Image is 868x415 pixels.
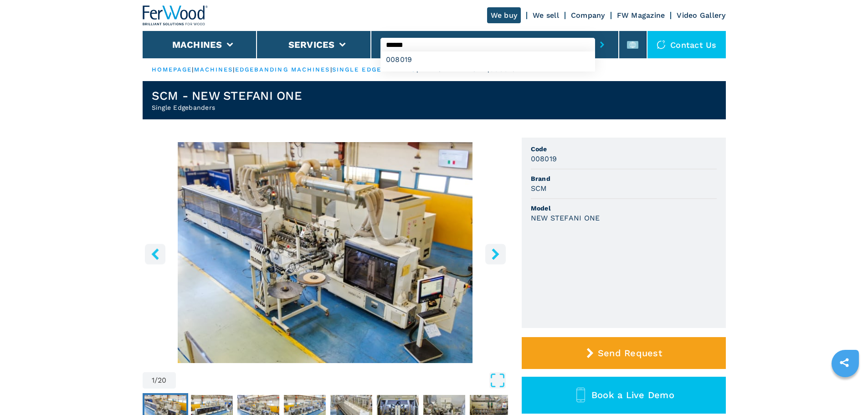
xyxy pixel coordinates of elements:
[152,66,192,73] a: HOMEPAGE
[178,372,506,389] button: Open Fullscreen
[531,154,557,164] h3: 008019
[154,377,158,384] span: /
[235,66,330,73] a: edgebanding machines
[571,11,605,20] a: Company
[487,7,521,23] a: We buy
[485,244,506,264] button: right-button
[531,213,600,223] h3: NEW STEFANI ONE
[330,66,332,73] span: |
[522,377,726,414] button: Book a Live Demo
[531,204,717,213] span: Model
[531,174,717,183] span: Brand
[829,374,861,408] iframe: Chat
[591,389,674,400] span: Book a Live Demo
[145,244,165,264] button: left-button
[332,66,416,73] a: single edgebanders
[533,11,559,20] a: We sell
[647,31,726,58] div: Contact us
[657,40,666,49] img: Contact us
[598,348,662,359] span: Send Request
[595,34,609,55] button: submit-button
[152,103,302,112] h2: Single Edgebanders
[143,142,508,363] div: Go to Slide 1
[288,39,335,50] button: Services
[617,11,665,20] a: FW Magazine
[172,39,222,50] button: Machines
[233,66,235,73] span: |
[833,351,856,374] a: sharethis
[158,377,167,384] span: 20
[143,5,208,26] img: Ferwood
[531,183,547,194] h3: SCM
[152,88,302,103] h1: SCM - NEW STEFANI ONE
[152,377,154,384] span: 1
[677,11,725,20] a: Video Gallery
[531,144,717,154] span: Code
[192,66,194,73] span: |
[380,51,595,68] div: 008019
[194,66,233,73] a: machines
[143,142,508,363] img: Single Edgebanders SCM NEW STEFANI ONE
[522,337,726,369] button: Send Request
